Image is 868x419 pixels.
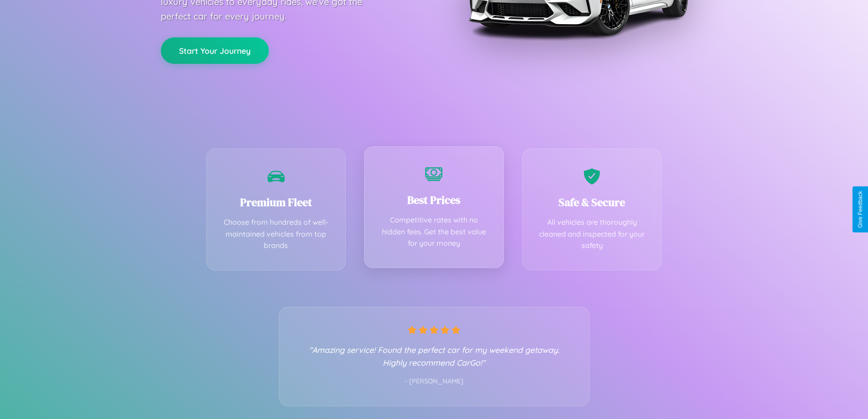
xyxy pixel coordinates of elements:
div: Give Feedback [857,191,863,228]
p: "Amazing service! Found the perfect car for my weekend getaway. Highly recommend CarGo!" [298,343,571,369]
p: All vehicles are thoroughly cleaned and inspected for your safety [536,217,648,252]
button: Start Your Journey [161,37,269,64]
h3: Premium Fleet [221,195,332,210]
p: - [PERSON_NAME] [298,376,571,388]
p: Choose from hundreds of well-maintained vehicles from top brands [221,217,332,252]
h3: Best Prices [378,192,490,207]
p: Competitive rates with no hidden fees. Get the best value for your money [378,214,490,249]
h3: Safe & Secure [536,195,648,210]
